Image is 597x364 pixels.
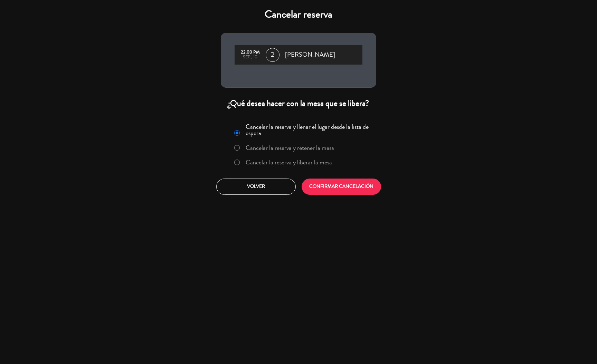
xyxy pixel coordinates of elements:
h4: Cancelar reserva [221,8,376,21]
button: CONFIRMAR CANCELACIÓN [302,179,381,195]
div: sep., 10 [238,55,262,60]
span: [PERSON_NAME] [285,50,335,60]
button: Volver [216,179,296,195]
span: 2 [266,48,279,62]
div: ¿Qué desea hacer con la mesa que se libera? [221,98,376,109]
label: Cancelar la reserva y liberar la mesa [246,159,332,165]
label: Cancelar la reserva y retener la mesa [246,145,334,151]
div: 22:00 PM [238,50,262,55]
label: Cancelar la reserva y llenar el lugar desde la lista de espera [246,124,372,136]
